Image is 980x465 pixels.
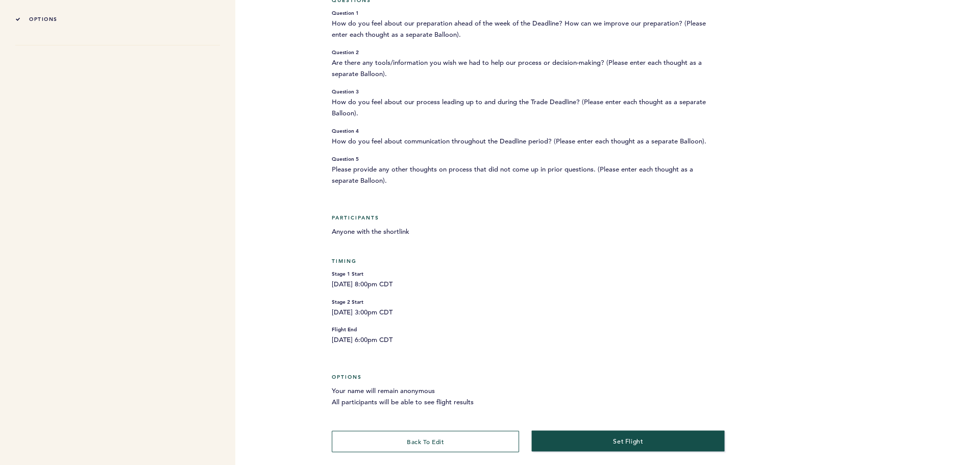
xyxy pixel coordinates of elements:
button: back to edit [332,431,519,452]
small: Flight End [332,325,722,334]
span: How do you feel about communication throughout the Deadline period? (Please enter each thought as... [332,136,722,147]
span: back to edit [407,437,444,446]
span: All participants will be able to see flight results [332,397,722,408]
h5: Timing [332,258,722,264]
small: Question 4 [332,127,722,136]
span: [DATE] 8:00pm CDT [332,279,722,290]
button: set flight [531,431,724,452]
small: Question 3 [332,87,722,96]
span: Are there any tools/information you wish we had to help our process or decision-making? (Please e... [332,57,722,80]
span: How do you feel about our process leading up to and during the Trade Deadline? (Please enter each... [332,96,722,119]
h5: Participants [332,214,722,221]
span: How do you feel about our preparation ahead of the week of the Deadline? How can we improve our p... [332,18,722,40]
small: Question 2 [332,48,722,57]
span: Please provide any other thoughts on process that did not come up in prior questions. (Please ent... [332,164,722,186]
span: [DATE] 3:00pm CDT [332,307,722,318]
span: options [29,16,58,22]
small: Question 1 [332,9,722,18]
span: set flight [613,437,643,445]
h5: Options [332,374,722,380]
span: [DATE] 6:00pm CDT [332,334,722,346]
span: Anyone with the shortlink [332,226,722,237]
small: Stage 2 Start [332,298,722,307]
span: Your name will remain anonymous [332,385,722,397]
small: Question 5 [332,155,722,164]
small: Stage 1 Start [332,270,722,279]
